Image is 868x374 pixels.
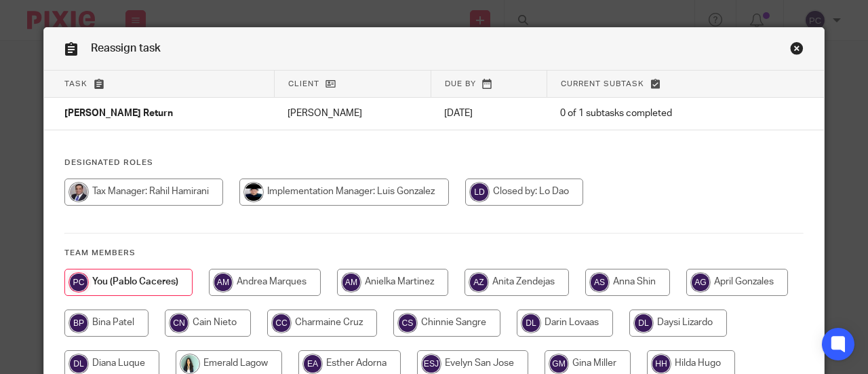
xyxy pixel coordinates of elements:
[64,80,87,88] span: Task
[444,107,533,120] p: [DATE]
[288,80,319,88] span: Client
[790,41,804,60] a: Close this dialog window
[288,107,417,120] p: [PERSON_NAME]
[64,109,173,119] span: [PERSON_NAME] Return
[64,157,804,168] h4: Designated Roles
[91,43,161,54] span: Reassign task
[64,248,804,259] h4: Team members
[561,80,644,88] span: Current subtask
[547,98,761,130] td: 0 of 1 subtasks completed
[445,80,476,88] span: Due by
